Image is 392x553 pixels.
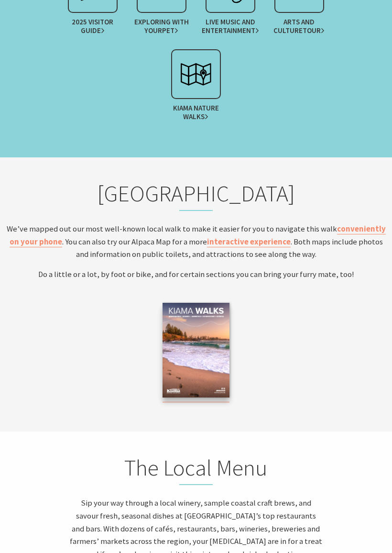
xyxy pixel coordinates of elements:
span: Pet [162,26,178,35]
span: Tour [303,26,325,35]
a: Kiama Walks Guide [163,303,229,402]
h2: [GEOGRAPHIC_DATA] [4,180,388,211]
span: Live Music and [200,18,260,35]
a: conveniently on your phone [10,224,386,247]
a: interactive experience [207,237,291,247]
a: Kiama NatureWalks [162,49,230,126]
span: Do a little or a lot, by foot or bike, and for certain sections you can bring your furry mate, too! [38,269,354,279]
h2: The Local Menu [69,454,323,485]
span: Guide [81,26,105,35]
span: 2025 Visitor [63,18,122,35]
span: Arts and Culture [269,18,329,35]
span: Kiama Nature [166,104,226,121]
span: Walks [183,112,208,121]
img: Kiama Walks Guide [163,303,229,398]
span: We’ve mapped out our most well-known local walk to make it easier for you to navigate this walk .... [7,224,386,259]
span: Exploring with your [131,18,191,35]
span: Entertainment [202,26,259,35]
img: tour.svg [177,55,215,93]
